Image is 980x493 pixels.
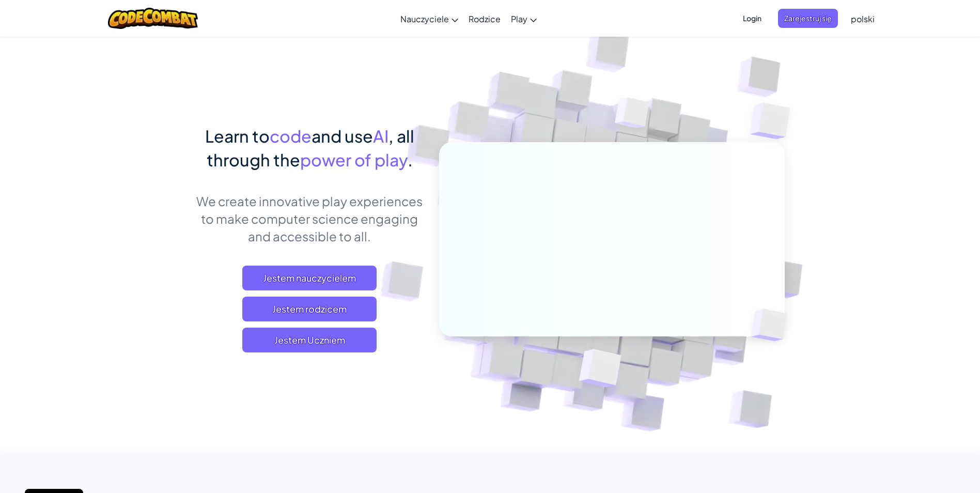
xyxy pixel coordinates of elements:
[108,8,198,29] img: CodeCombat logo
[553,327,646,413] img: Overlap cubes
[242,297,377,321] a: Jestem rodzicem
[242,328,377,352] button: Jestem Uczniem
[463,5,506,33] a: Rodzice
[506,5,542,33] a: Play
[511,13,527,24] span: Play
[846,5,880,33] a: polski
[205,126,270,146] span: Learn to
[737,9,768,28] button: Login
[312,126,373,146] span: and use
[400,13,449,24] span: Nauczyciele
[242,266,377,290] a: Jestem nauczycielem
[373,126,388,146] span: AI
[395,5,463,33] a: Nauczyciele
[408,149,413,170] span: .
[196,192,424,245] p: We create innovative play experiences to make computer science engaging and accessible to all.
[300,149,408,170] span: power of play
[729,78,819,165] img: Overlap cubes
[270,126,312,146] span: code
[734,287,811,363] img: Overlap cubes
[851,13,875,24] span: polski
[778,9,838,28] button: Zarejestruj się
[595,77,670,154] img: Overlap cubes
